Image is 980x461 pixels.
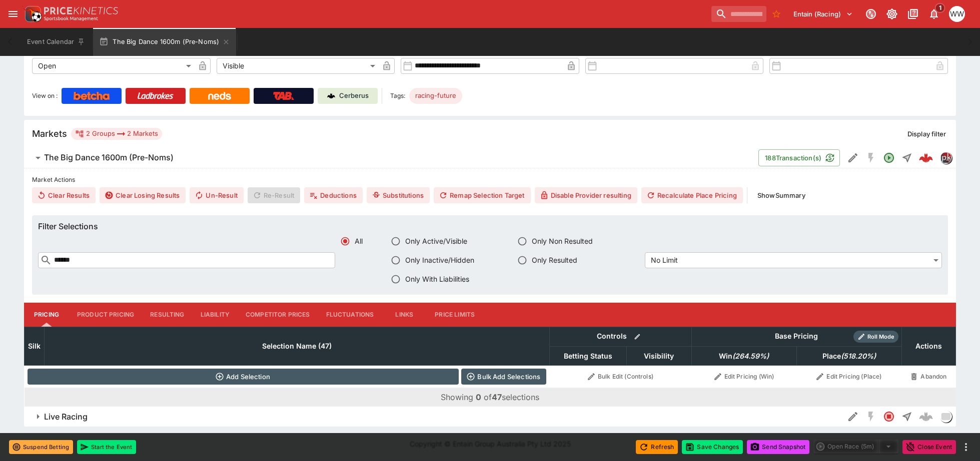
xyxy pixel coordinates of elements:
h5: Markets [32,128,67,139]
button: Disable Provider resulting [535,187,637,203]
div: Visible [217,58,379,74]
img: pricekinetics [940,152,951,163]
span: Visibility [633,350,685,362]
button: The Big Dance 1600m (Pre-Noms) [93,28,236,56]
th: Controls [549,327,691,346]
button: Straight [898,149,916,167]
span: Only Resulted [532,255,577,265]
div: Betting Target: cerberus [409,88,462,104]
button: Toggle light/dark mode [883,5,901,23]
button: Fluctuations [318,303,382,327]
span: 1 [935,3,945,13]
span: racing-future [409,91,462,101]
div: liveracing [940,411,952,423]
button: open drawer [4,5,22,23]
button: Clear Losing Results [100,187,186,203]
span: Win(264.59%) [708,350,780,362]
label: Market Actions [32,172,948,187]
img: Cerberus [327,92,335,100]
p: Cerberus [339,91,369,101]
button: Add Selection [28,369,459,385]
button: Clear Results [32,187,96,203]
button: William Wallace [946,3,968,25]
button: Event Calendar [21,28,91,56]
button: Send Snapshot [747,440,809,454]
th: Actions [901,327,955,365]
div: 2 Groups 2 Markets [75,128,158,140]
p: Showing of selections [441,391,539,403]
button: SGM Disabled [862,149,880,167]
button: Open [880,149,898,167]
button: Documentation [904,5,922,23]
img: liveracing [940,411,951,422]
button: Close Event [902,440,956,454]
b: 47 [492,392,502,402]
button: Start the Event [77,440,136,454]
label: View on : [32,88,58,104]
button: Substitutions [367,187,430,203]
button: Price Limits [427,303,483,327]
img: TabNZ [273,92,294,100]
em: ( 518.20 %) [841,350,876,362]
div: Open [32,58,195,74]
button: ShowSummary [751,187,811,203]
th: Silk [25,327,45,365]
button: Connected to PK [862,5,880,23]
h6: Live Racing [44,412,88,422]
span: Betting Status [553,350,623,362]
button: Refresh [636,440,678,454]
em: ( 264.59 %) [732,350,769,362]
button: Live Racing [24,407,844,427]
button: No Bookmarks [768,6,784,22]
button: Straight [898,408,916,426]
img: logo-cerberus--red.svg [919,151,933,165]
div: e8407250-0e6a-44a8-94bf-278260ac31c6 [919,151,933,165]
button: Pricing [24,303,69,327]
button: Abandon [904,369,952,385]
span: All [355,236,363,246]
button: Deductions [304,187,363,203]
button: Bulk Add Selections via CSV Data [461,369,546,385]
button: Notifications [925,5,943,23]
img: Ladbrokes [137,92,174,100]
button: Edit Detail [844,408,862,426]
button: Product Pricing [69,303,142,327]
button: more [960,441,972,453]
div: split button [813,440,898,454]
span: Only Inactive/Hidden [405,255,474,265]
button: The Big Dance 1600m (Pre-Noms) [24,148,758,168]
div: Base Pricing [771,330,822,343]
div: Show/hide Price Roll mode configuration. [853,331,898,343]
button: Save Changes [682,440,743,454]
img: Neds [208,92,231,100]
svg: Closed [883,411,895,423]
button: Recalculate Place Pricing [641,187,743,203]
span: Only Active/Visible [405,236,467,246]
span: Selection Name (47) [251,340,343,352]
button: Bulk edit [631,330,644,343]
button: Edit Pricing (Place) [799,369,898,385]
img: PriceKinetics [44,7,118,14]
div: pricekinetics [940,152,952,164]
button: Display filter [901,126,952,142]
span: Re-Result [248,187,300,203]
span: Place(518.20%) [811,350,887,362]
span: Roll Mode [863,333,898,341]
b: 0 [476,392,481,402]
h6: Filter Selections [38,221,942,232]
button: Closed [880,408,898,426]
h6: The Big Dance 1600m (Pre-Noms) [44,152,174,163]
img: Betcha [74,92,110,100]
div: William Wallace [949,6,965,22]
input: search [711,6,766,22]
button: Edit Pricing (Win) [694,369,793,385]
button: Liability [193,303,238,327]
button: Competitor Prices [238,303,318,327]
button: Links [382,303,427,327]
button: SGM Disabled [862,408,880,426]
button: Resulting [142,303,192,327]
button: Un-Result [190,187,243,203]
button: Suspend Betting [9,440,73,454]
img: Sportsbook Management [44,16,98,21]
